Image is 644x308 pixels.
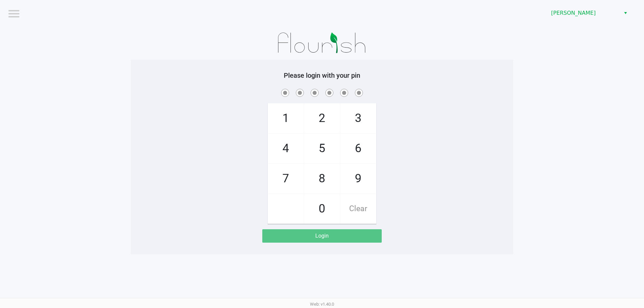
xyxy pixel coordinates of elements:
span: 4 [268,134,304,163]
span: 3 [340,104,376,133]
span: 0 [304,194,340,224]
span: 1 [268,104,304,133]
span: [PERSON_NAME] [551,9,616,17]
span: 8 [304,164,340,193]
span: 6 [340,134,376,163]
span: 2 [304,104,340,133]
button: Select [621,7,630,19]
span: Web: v1.40.0 [310,302,334,307]
span: 9 [340,164,376,193]
span: 5 [304,134,340,163]
h5: Please login with your pin [136,71,508,79]
span: 7 [268,164,304,193]
span: Clear [340,194,376,224]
